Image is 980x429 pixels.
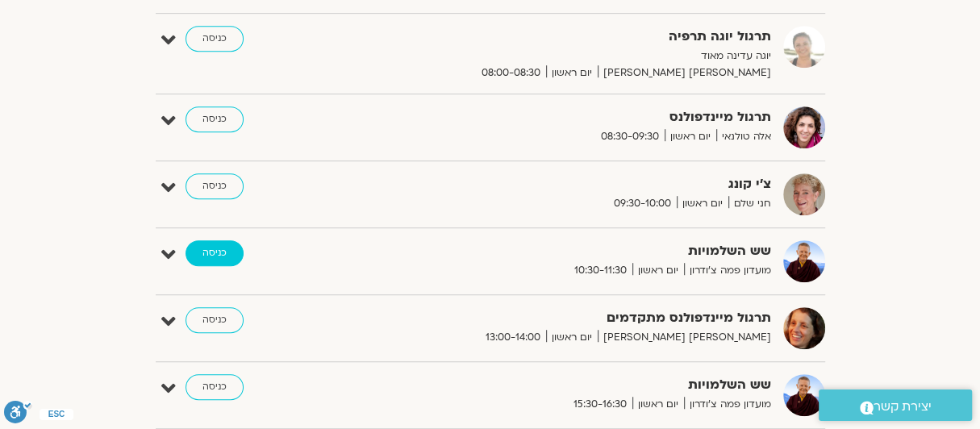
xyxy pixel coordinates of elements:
span: 08:00-08:30 [476,65,546,81]
strong: תרגול יוגה תרפיה [376,26,771,48]
span: חני שלם [728,195,771,212]
span: יום ראשון [546,65,598,81]
strong: שש השלמויות [376,374,771,396]
span: יום ראשון [546,329,598,346]
span: 13:00-14:00 [480,329,546,346]
a: כניסה [186,374,244,400]
a: כניסה [186,173,244,199]
span: יום ראשון [677,195,728,212]
a: כניסה [186,26,244,52]
span: מועדון פמה צ'ודרון [684,262,771,279]
a: כניסה [186,307,244,333]
span: 10:30-11:30 [569,262,632,279]
a: כניסה [186,240,244,266]
span: יום ראשון [665,128,716,145]
span: 09:30-10:00 [608,195,677,212]
span: יום ראשון [632,262,684,279]
span: [PERSON_NAME] [PERSON_NAME] [598,329,771,346]
a: כניסה [186,106,244,132]
p: יוגה עדינה מאוד [376,48,771,65]
strong: תרגול מיינדפולנס מתקדמים [376,307,771,329]
span: 15:30-16:30 [568,396,632,413]
span: אלה טולנאי [716,128,771,145]
span: מועדון פמה צ'ודרון [684,396,771,413]
strong: צ'י קונג [376,173,771,195]
strong: שש השלמויות [376,240,771,262]
span: 08:30-09:30 [595,128,665,145]
span: [PERSON_NAME] [PERSON_NAME] [598,65,771,81]
a: יצירת קשר [819,389,972,421]
strong: תרגול מיינדפולנס [376,106,771,128]
span: יצירת קשר [874,396,932,418]
span: יום ראשון [632,396,684,413]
